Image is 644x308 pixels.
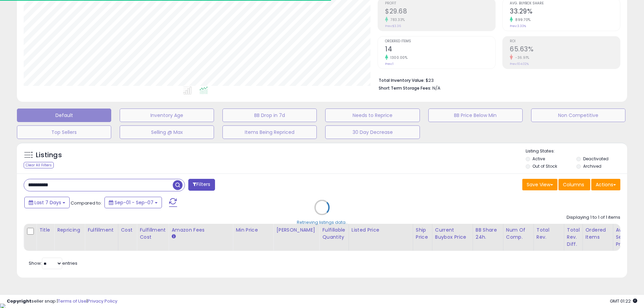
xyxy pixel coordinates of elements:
[510,24,526,28] small: Prev: 3.33%
[513,17,531,22] small: 899.70%
[385,7,495,17] h2: $29.68
[325,125,420,139] button: 30 Day Decrease
[379,76,615,84] li: $23
[222,125,317,139] button: Items Being Repriced
[531,109,625,122] button: Non Competitive
[510,2,620,5] span: Avg. Buybox Share
[7,298,117,305] div: seller snap | |
[510,7,620,17] h2: 33.29%
[513,55,529,60] small: -36.91%
[379,77,425,83] b: Total Inventory Value:
[325,109,420,122] button: Needs to Reprice
[58,298,87,304] a: Terms of Use
[120,125,214,139] button: Selling @ Max
[510,40,620,43] span: ROI
[428,109,523,122] button: BB Price Below Min
[388,55,407,60] small: 1300.00%
[222,109,317,122] button: BB Drop in 7d
[385,24,401,28] small: Prev: $3.36
[385,62,393,66] small: Prev: 1
[510,45,620,54] h2: 65.63%
[385,2,495,5] span: Profit
[120,109,214,122] button: Inventory Age
[379,85,431,91] b: Short Term Storage Fees:
[7,298,31,304] strong: Copyright
[88,298,117,304] a: Privacy Policy
[388,17,405,22] small: 783.33%
[432,85,440,91] span: N/A
[17,109,111,122] button: Default
[385,40,495,43] span: Ordered Items
[385,45,495,54] h2: 14
[610,298,637,304] span: 2025-09-15 01:22 GMT
[17,125,111,139] button: Top Sellers
[297,219,348,225] div: Retrieving listings data..
[510,62,529,66] small: Prev: 104.02%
